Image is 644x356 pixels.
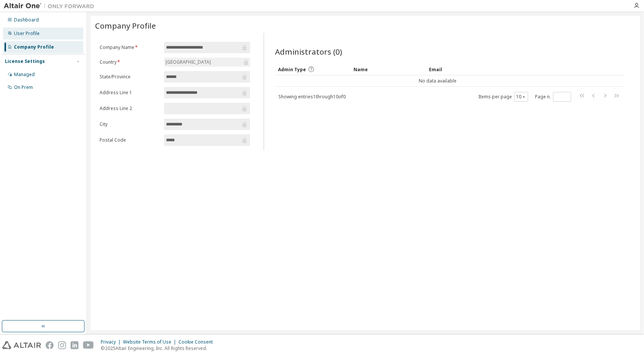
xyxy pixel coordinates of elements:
[101,339,123,345] div: Privacy
[14,72,35,78] div: Managed
[100,59,160,65] label: Country
[95,20,156,31] span: Company Profile
[354,63,423,75] div: Name
[516,94,526,100] button: 10
[100,44,160,50] label: Company Name
[275,75,601,87] td: No data available
[58,341,66,349] img: instagram.svg
[4,2,98,10] img: Altair One
[100,74,160,80] label: State/Province
[14,84,33,90] div: On Prem
[164,58,250,67] div: [GEOGRAPHIC_DATA]
[535,92,571,102] span: Page n.
[164,58,212,66] div: [GEOGRAPHIC_DATA]
[429,63,499,75] div: Email
[101,345,217,351] p: © 2025 Altair Engineering, Inc. All Rights Reserved.
[278,66,306,73] span: Admin Type
[100,137,160,143] label: Postal Code
[83,341,94,349] img: youtube.svg
[100,90,160,96] label: Address Line 1
[275,46,343,57] span: Administrators (0)
[5,58,45,64] div: License Settings
[100,105,160,112] label: Address Line 2
[14,44,54,50] div: Company Profile
[46,341,54,349] img: facebook.svg
[123,339,178,345] div: Website Terms of Use
[2,341,41,349] img: altair_logo.svg
[71,341,78,349] img: linkedin.svg
[14,31,40,37] div: User Profile
[178,339,217,345] div: Cookie Consent
[478,92,528,102] span: Items per page
[14,17,39,23] div: Dashboard
[279,93,346,100] span: Showing entries 1 through 10 of 0
[100,121,160,127] label: City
